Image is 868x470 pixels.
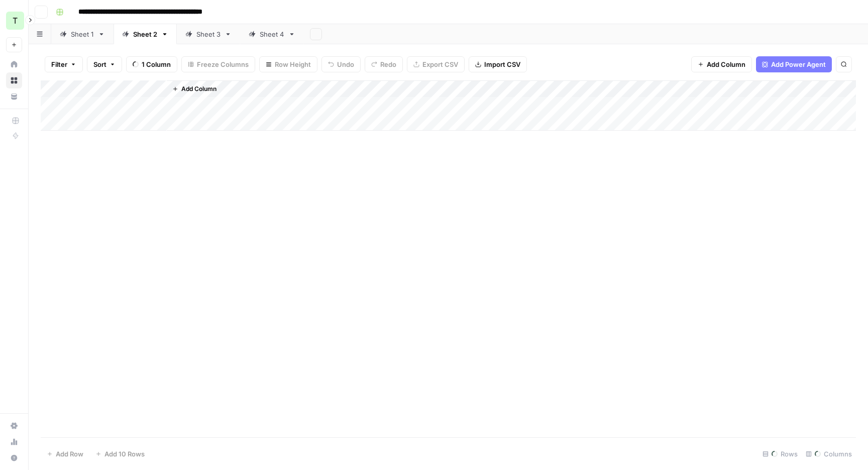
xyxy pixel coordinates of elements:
[133,29,157,39] div: Sheet 2
[6,88,22,105] a: Your Data
[89,446,151,462] button: Add 10 Rows
[168,82,221,96] button: Add Column
[87,56,122,72] button: Sort
[337,59,354,69] span: Undo
[45,56,83,72] button: Filter
[259,56,317,72] button: Row Height
[196,29,221,39] div: Sheet 3
[275,59,311,69] span: Row Height
[6,418,22,434] a: Settings
[6,434,22,450] a: Usage
[126,56,177,72] button: 1 Column
[56,449,83,459] span: Add Row
[6,450,22,466] button: Help + Support
[6,72,22,88] a: Browse
[71,29,94,39] div: Sheet 1
[181,84,216,93] span: Add Column
[422,59,458,69] span: Export CSV
[802,446,856,462] div: Columns
[380,59,396,69] span: Redo
[758,446,802,462] div: Rows
[142,59,171,69] span: 1 Column
[365,56,403,72] button: Redo
[197,59,249,69] span: Freeze Columns
[707,59,745,69] span: Add Column
[484,59,520,69] span: Import CSV
[469,56,527,72] button: Import CSV
[114,24,177,44] a: Sheet 2
[321,56,361,72] button: Undo
[240,24,304,44] a: Sheet 4
[756,56,832,72] button: Add Power Agent
[260,29,284,39] div: Sheet 4
[181,56,255,72] button: Freeze Columns
[691,56,752,72] button: Add Column
[6,56,22,72] a: Home
[407,56,465,72] button: Export CSV
[6,8,22,33] button: Workspace: TY SEO Team
[104,449,145,459] span: Add 10 Rows
[41,446,89,462] button: Add Row
[13,15,18,27] span: T
[177,24,240,44] a: Sheet 3
[771,59,826,69] span: Add Power Agent
[93,59,106,69] span: Sort
[51,24,114,44] a: Sheet 1
[51,59,67,69] span: Filter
